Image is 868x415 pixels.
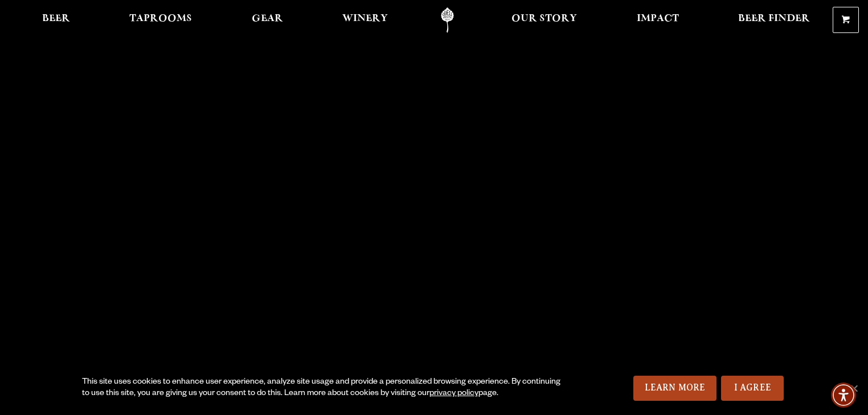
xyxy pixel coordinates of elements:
a: Beer [35,7,77,33]
a: Beer Finder [731,7,817,33]
span: Our Story [511,14,577,23]
a: Gear [244,7,290,33]
a: Our Story [504,7,584,33]
div: Accessibility Menu [831,383,856,408]
a: Learn More [633,376,717,401]
span: Gear [252,14,283,23]
a: Taprooms [122,7,199,33]
span: Winery [342,14,388,23]
a: I Agree [721,376,784,401]
span: Beer Finder [738,14,810,23]
span: Impact [637,14,679,23]
div: This site uses cookies to enhance user experience, analyze site usage and provide a personalized ... [82,377,568,400]
span: Taprooms [129,14,192,23]
a: Odell Home [426,7,469,33]
span: Beer [42,14,70,23]
a: Impact [629,7,686,33]
a: privacy policy [429,389,478,398]
a: Winery [335,7,395,33]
